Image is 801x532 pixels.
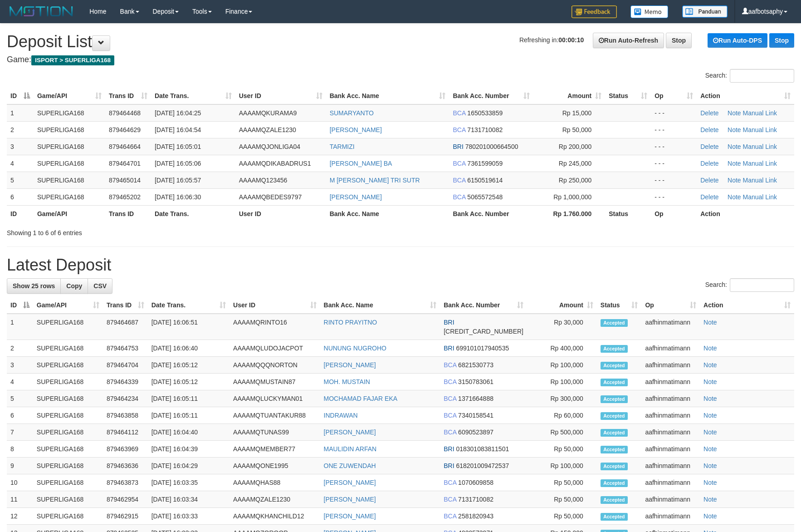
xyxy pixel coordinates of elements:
[7,88,34,104] th: ID: activate to sort column descending
[641,314,700,340] td: aafhinmatimann
[230,407,320,424] td: AAAAMQTUANTAKUR88
[700,126,718,133] a: Delete
[103,441,148,458] td: 879463969
[34,155,105,172] td: SUPERLIGA168
[700,177,718,184] a: Delete
[641,508,700,525] td: aafhinmatimann
[641,297,700,314] th: Op: activate to sort column ascending
[7,33,794,51] h1: Deposit List
[458,378,493,385] span: Copy 3150783061 to clipboard
[703,445,717,453] a: Note
[743,126,777,133] a: Manual Link
[444,462,454,469] span: BRI
[605,205,651,222] th: Status
[703,395,717,402] a: Note
[559,177,591,184] span: Rp 250,000
[527,297,597,314] th: Amount: activate to sort column ascending
[601,362,628,369] span: Accepted
[324,479,376,486] a: [PERSON_NAME]
[553,193,591,201] span: Rp 1,000,000
[533,88,605,104] th: Amount: activate to sort column ascending
[109,160,141,167] span: 879464701
[465,143,518,150] span: Copy 780201000664500 to clipboard
[527,357,597,374] td: Rp 100,000
[728,109,741,117] a: Note
[458,512,493,520] span: Copy 2581820943 to clipboard
[235,88,326,104] th: User ID: activate to sort column ascending
[641,458,700,474] td: aafhinmatimann
[601,446,628,453] span: Accepted
[330,193,382,201] a: [PERSON_NAME]
[103,357,148,374] td: 879464704
[155,143,201,150] span: [DATE] 16:05:01
[601,395,628,403] span: Accepted
[605,88,651,104] th: Status: activate to sort column ascending
[743,193,777,201] a: Manual Link
[103,458,148,474] td: 879463636
[651,88,697,104] th: Op: activate to sort column ascending
[324,496,376,503] a: [PERSON_NAME]
[33,441,103,458] td: SUPERLIGA168
[651,172,697,188] td: - - -
[326,88,449,104] th: Bank Acc. Name: activate to sort column ascending
[449,205,533,222] th: Bank Acc. Number
[330,177,420,184] a: M [PERSON_NAME] TRI SUTR
[641,491,700,508] td: aafhinmatimann
[641,407,700,424] td: aafhinmatimann
[527,340,597,357] td: Rp 400,000
[239,160,311,167] span: AAAAMQDIKABADRUS1
[728,126,741,133] a: Note
[7,104,34,122] td: 1
[703,378,717,385] a: Note
[700,143,718,150] a: Delete
[743,160,777,167] a: Manual Link
[527,491,597,508] td: Rp 50,000
[7,340,33,357] td: 2
[230,297,320,314] th: User ID: activate to sort column ascending
[7,256,794,274] h1: Latest Deposit
[330,143,355,150] a: TARMIZI
[527,458,597,474] td: Rp 100,000
[601,345,628,353] span: Accepted
[148,458,230,474] td: [DATE] 16:04:29
[743,143,777,150] a: Manual Link
[728,177,741,184] a: Note
[239,126,296,133] span: AAAAMQZALE1230
[109,177,141,184] span: 879465014
[453,126,465,133] span: BCA
[7,121,34,138] td: 2
[703,412,717,419] a: Note
[458,412,493,419] span: Copy 7340158541 to clipboard
[239,143,300,150] span: AAAAMQJONLIGA04
[641,340,700,357] td: aafhinmatimann
[330,126,382,133] a: [PERSON_NAME]
[527,314,597,340] td: Rp 30,000
[700,109,718,117] a: Delete
[31,55,114,65] span: ISPORT > SUPERLIGA168
[148,297,230,314] th: Date Trans.: activate to sort column ascending
[230,491,320,508] td: AAAAMQZALE1230
[700,193,718,201] a: Delete
[103,390,148,407] td: 879464234
[601,429,628,437] span: Accepted
[33,491,103,508] td: SUPERLIGA168
[103,491,148,508] td: 879462954
[103,314,148,340] td: 879464687
[7,297,33,314] th: ID: activate to sort column descending
[697,205,794,222] th: Action
[444,479,456,486] span: BCA
[444,512,456,520] span: BCA
[651,205,697,222] th: Op
[641,357,700,374] td: aafhinmatimann
[103,340,148,357] td: 879464753
[682,5,728,18] img: panduan.png
[666,33,692,48] a: Stop
[34,172,105,188] td: SUPERLIGA168
[641,374,700,390] td: aafhinmatimann
[7,172,34,188] td: 5
[239,177,288,184] span: AAAAMQ123456
[641,390,700,407] td: aafhinmatimann
[7,5,76,18] img: MOTION_logo.png
[467,109,503,117] span: Copy 1650533859 to clipboard
[705,69,794,83] label: Search:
